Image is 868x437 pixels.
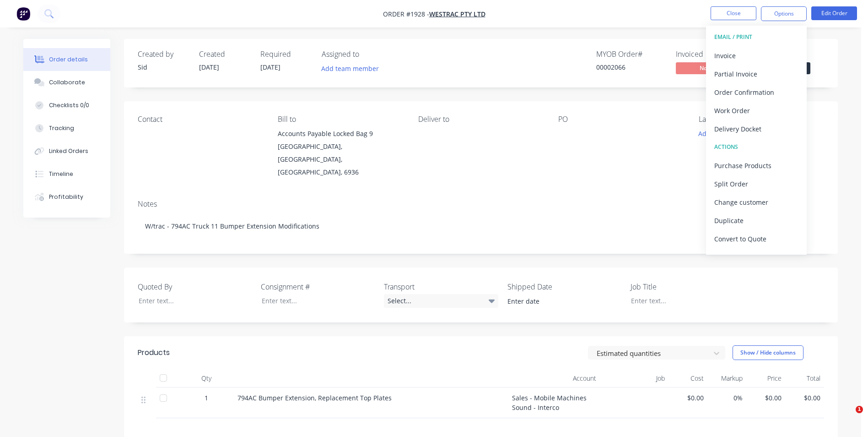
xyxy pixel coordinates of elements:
[261,281,375,292] label: Consignment #
[508,369,600,388] div: Account
[714,49,798,62] div: Invoice
[558,115,684,124] div: PO
[714,31,798,43] div: EMAIL / PRINT
[49,55,88,64] div: Order details
[785,369,824,388] div: Total
[138,281,252,292] label: Quoted By
[714,122,798,136] div: Delivery Docket
[714,159,798,172] div: Purchase Products
[429,10,485,18] a: WesTrac Pty Ltd
[746,369,785,388] div: Price
[138,200,824,208] div: Notes
[856,406,863,413] span: 1
[179,369,234,388] div: Qty
[138,212,824,240] div: W/trac - 794AC Truck 11 Bumper Extension Modifications
[676,50,744,59] div: Invoiced
[631,281,745,292] label: Job Title
[501,295,615,308] input: Enter date
[761,6,807,21] button: Options
[23,71,110,94] button: Collaborate
[714,232,798,246] div: Convert to Quote
[278,140,403,179] div: [GEOGRAPHIC_DATA], [GEOGRAPHIC_DATA], [GEOGRAPHIC_DATA], 6936
[322,62,384,75] button: Add team member
[49,147,88,155] div: Linked Orders
[789,393,820,403] span: $0.00
[714,104,798,117] div: Work Order
[23,186,110,208] button: Profitability
[383,10,429,18] span: Order #1928 -
[596,50,665,59] div: MYOB Order #
[322,50,413,59] div: Assigned to
[714,67,798,81] div: Partial Invoice
[672,393,704,403] span: $0.00
[16,7,30,21] img: Factory
[49,78,85,87] div: Collaborate
[693,127,735,140] button: Add labels
[138,115,263,124] div: Contact
[508,388,600,418] div: Sales - Mobile Machines Sound - Interco
[699,115,824,124] div: Labels
[23,140,110,163] button: Linked Orders
[384,294,498,308] div: Select...
[507,281,622,292] label: Shipped Date
[811,6,857,20] button: Edit Order
[49,124,74,132] div: Tracking
[711,6,756,20] button: Close
[714,214,798,227] div: Duplicate
[714,196,798,209] div: Change customer
[714,86,798,99] div: Order Confirmation
[49,170,73,178] div: Timeline
[733,345,803,360] button: Show / Hide columns
[676,62,731,74] span: No
[49,101,89,109] div: Checklists 0/0
[596,62,665,72] div: 00002066
[418,115,544,124] div: Deliver to
[714,251,798,264] div: Archive
[260,50,311,59] div: Required
[260,63,280,71] span: [DATE]
[205,393,208,403] span: 1
[138,50,188,59] div: Created by
[278,127,403,140] div: Accounts Payable Locked Bag 9
[317,62,384,75] button: Add team member
[714,141,798,153] div: ACTIONS
[138,62,188,72] div: Sid
[199,50,249,59] div: Created
[711,393,743,403] span: 0%
[138,347,170,358] div: Products
[837,406,859,428] iframe: Intercom live chat
[714,177,798,191] div: Split Order
[750,393,782,403] span: $0.00
[707,369,746,388] div: Markup
[278,127,403,179] div: Accounts Payable Locked Bag 9[GEOGRAPHIC_DATA], [GEOGRAPHIC_DATA], [GEOGRAPHIC_DATA], 6936
[199,63,219,71] span: [DATE]
[669,369,707,388] div: Cost
[384,281,498,292] label: Transport
[237,393,392,402] span: 794AC Bumper Extension, Replacement Top Plates
[23,94,110,117] button: Checklists 0/0
[23,48,110,71] button: Order details
[23,163,110,186] button: Timeline
[23,117,110,140] button: Tracking
[49,193,83,201] div: Profitability
[278,115,403,124] div: Bill to
[600,369,669,388] div: Job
